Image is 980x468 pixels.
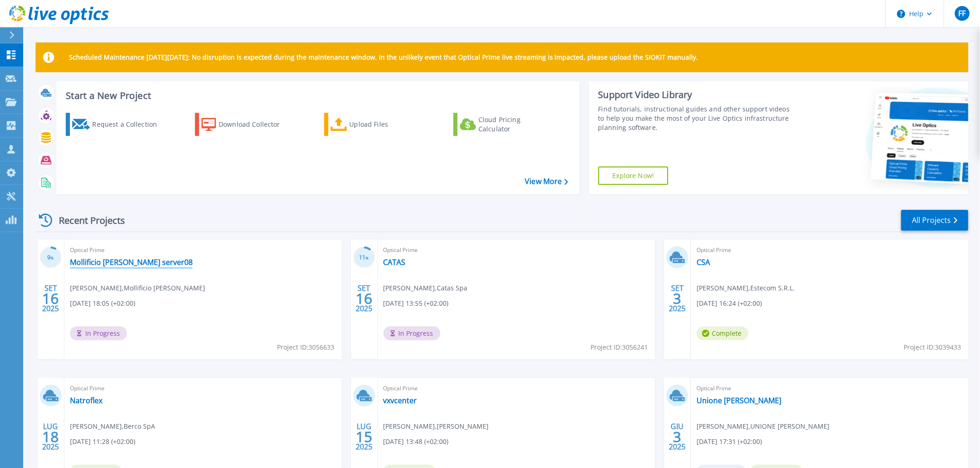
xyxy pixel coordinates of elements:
div: LUG 2025 [355,420,373,454]
span: % [50,255,54,260]
span: In Progress [383,326,440,340]
div: SET 2025 [669,282,686,315]
span: [DATE] 13:55 (+02:00) [383,298,449,308]
span: 3 [673,433,682,441]
span: Optical Prime [697,245,963,255]
span: Optical Prime [70,245,336,255]
a: Mollificio [PERSON_NAME] server08 [70,258,193,267]
span: [PERSON_NAME] , Mollificio [PERSON_NAME] [70,283,205,293]
span: [DATE] 16:24 (+02:00) [697,298,762,308]
span: [PERSON_NAME] , UNIONE [PERSON_NAME] [697,421,829,431]
h3: 9 [40,252,62,263]
div: Cloud Pricing Calculator [478,115,553,134]
div: SET 2025 [355,282,373,315]
span: [PERSON_NAME] , Estecom S.R.L. [697,283,795,293]
h3: Start a New Project [66,91,568,101]
div: Support Video Library [598,89,793,101]
span: 16 [356,295,372,302]
span: FF [958,10,966,17]
span: % [366,255,369,260]
span: Optical Prime [383,245,650,255]
span: Project ID: 3056633 [277,342,335,352]
div: Download Collector [219,115,293,134]
span: Optical Prime [383,383,650,394]
a: Upload Files [324,113,427,136]
span: Optical Prime [70,383,336,394]
span: [DATE] 17:31 (+02:00) [697,437,762,447]
a: CATAS [383,258,406,267]
span: [DATE] 13:48 (+02:00) [383,437,449,447]
div: GIU 2025 [669,420,686,454]
span: Complete [697,326,748,340]
a: CSA [697,258,710,267]
span: 16 [42,295,59,302]
span: [DATE] 11:28 (+02:00) [70,437,135,447]
span: 3 [673,295,682,302]
div: Find tutorials, instructional guides and other support videos to help you make the most of your L... [598,105,793,132]
a: All Projects [901,210,968,231]
span: Project ID: 3056241 [591,342,648,352]
div: SET 2025 [42,282,59,315]
span: [PERSON_NAME] , Berco SpA [70,421,155,431]
a: Explore Now! [598,166,669,185]
span: 15 [356,433,372,441]
span: [PERSON_NAME] , Catas Spa [383,283,468,293]
div: Request a Collection [92,115,166,134]
p: Scheduled Maintenance [DATE][DATE]: No disruption is expected during the maintenance window. In t... [69,54,698,61]
a: Cloud Pricing Calculator [453,113,557,136]
a: Request a Collection [66,113,169,136]
div: Recent Projects [36,209,138,232]
div: Upload Files [350,115,424,134]
a: vxvcenter [383,396,417,405]
span: In Progress [70,326,127,340]
h3: 11 [353,252,375,263]
div: LUG 2025 [42,420,59,454]
span: 18 [42,433,59,441]
a: Download Collector [195,113,298,136]
a: View More [525,177,568,186]
a: Unione [PERSON_NAME] [697,396,781,405]
span: [PERSON_NAME] , [PERSON_NAME] [383,421,489,431]
span: Project ID: 3039433 [904,342,961,352]
a: Natroflex [70,396,102,405]
span: [DATE] 18:05 (+02:00) [70,298,135,308]
span: Optical Prime [697,383,963,394]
